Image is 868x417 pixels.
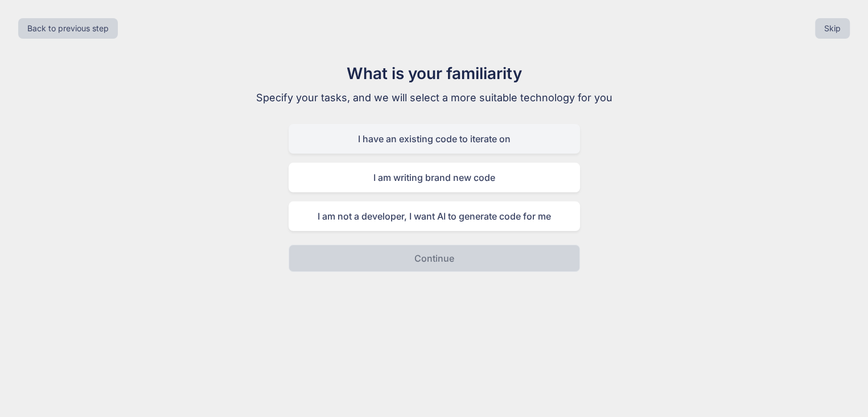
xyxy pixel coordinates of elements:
[289,245,580,272] button: Continue
[289,201,580,231] div: I am not a developer, I want AI to generate code for me
[243,90,626,106] p: Specify your tasks, and we will select a more suitable technology for you
[243,61,626,85] h1: What is your familiarity
[289,163,580,192] div: I am writing brand new code
[289,124,580,154] div: I have an existing code to iterate on
[815,18,850,39] button: Skip
[18,18,118,39] button: Back to previous step
[414,251,454,265] p: Continue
